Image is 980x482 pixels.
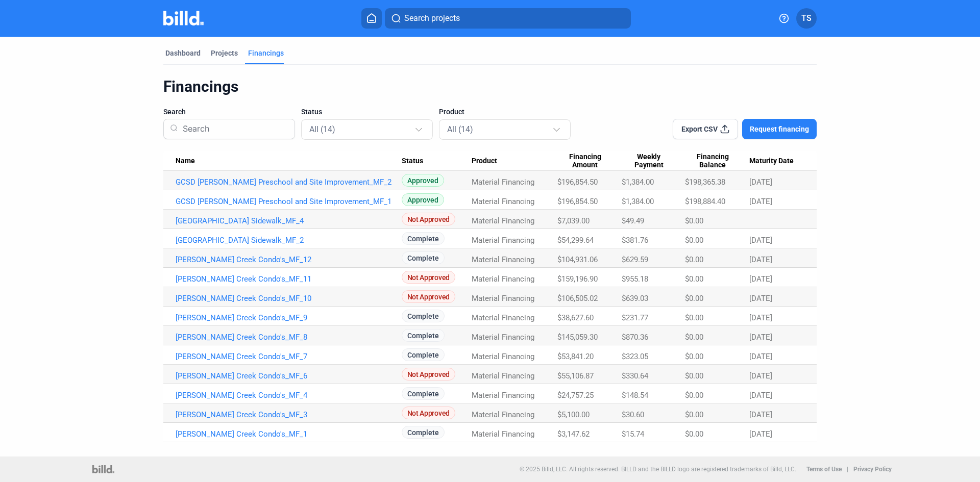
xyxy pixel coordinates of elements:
a: [PERSON_NAME] Creek Condo's_MF_3 [176,410,402,419]
a: [PERSON_NAME] Creek Condo's_MF_9 [176,313,402,322]
span: $15.74 [622,429,644,439]
span: $323.05 [622,352,648,361]
mat-select-trigger: All (14) [309,124,335,134]
a: [GEOGRAPHIC_DATA] Sidewalk_MF_2 [176,236,402,245]
span: Search [163,107,186,117]
span: Complete [402,348,445,361]
span: Material Financing [472,391,534,400]
span: Not Approved [402,290,455,303]
span: $0.00 [685,236,703,245]
div: Financing Balance [685,153,749,170]
span: Material Financing [472,274,534,284]
span: Complete [402,329,445,342]
button: TS [796,8,817,29]
span: $0.00 [685,410,703,419]
span: $49.49 [622,216,644,225]
span: Not Approved [402,368,455,380]
div: Financings [163,77,817,96]
span: $381.76 [622,236,648,245]
span: $55,106.87 [557,371,594,380]
span: $7,039.00 [557,216,590,225]
div: Financing Amount [557,153,622,170]
span: [DATE] [749,177,772,187]
span: Material Financing [472,294,534,303]
span: Not Approved [402,271,455,284]
span: $0.00 [685,255,703,264]
span: $3,147.62 [557,429,590,439]
img: logo [92,465,114,473]
span: $24,757.25 [557,391,594,400]
span: [DATE] [749,391,772,400]
span: Material Financing [472,352,534,361]
span: $198,365.38 [685,177,725,187]
span: $54,299.64 [557,236,594,245]
span: [DATE] [749,429,772,439]
span: Product [439,107,464,117]
span: $0.00 [685,294,703,303]
span: $1,384.00 [622,197,654,206]
span: [DATE] [749,410,772,419]
button: Search projects [385,8,631,29]
span: $106,505.02 [557,294,598,303]
span: Material Financing [472,410,534,419]
span: Material Financing [472,313,534,322]
span: Status [301,107,322,117]
span: $5,100.00 [557,410,590,419]
span: $639.03 [622,294,648,303]
a: [PERSON_NAME] Creek Condo's_MF_10 [176,294,402,303]
mat-select-trigger: All (14) [447,124,473,134]
input: Search [179,116,288,142]
span: Material Financing [472,236,534,245]
span: $1,384.00 [622,177,654,187]
span: $196,854.50 [557,177,598,187]
span: [DATE] [749,197,772,206]
span: $38,627.60 [557,313,594,322]
a: GCSD [PERSON_NAME] Preschool and Site Improvement_MF_2 [176,177,402,187]
span: Material Financing [472,255,534,264]
a: GCSD [PERSON_NAME] Preschool and Site Improvement_MF_1 [176,197,402,206]
span: $955.18 [622,274,648,284]
span: Export CSV [681,124,718,134]
a: [PERSON_NAME] Creek Condo's_MF_11 [176,274,402,284]
span: Complete [402,387,445,400]
span: [DATE] [749,371,772,380]
a: [PERSON_NAME] Creek Condo's_MF_4 [176,391,402,400]
span: Status [402,157,423,166]
span: Material Financing [472,197,534,206]
div: Dashboard [165,48,201,58]
div: Name [176,157,402,166]
span: Approved [402,174,444,187]
span: $148.54 [622,391,648,400]
p: © 2025 Billd, LLC. All rights reserved. BILLD and the BILLD logo are registered trademarks of Bil... [520,466,796,473]
span: Approved [402,193,444,206]
span: Not Approved [402,407,455,419]
span: Material Financing [472,429,534,439]
span: Complete [402,251,445,264]
span: $330.64 [622,371,648,380]
div: Projects [211,48,238,58]
span: $104,931.06 [557,255,598,264]
span: $0.00 [685,274,703,284]
span: Material Financing [472,216,534,225]
a: [PERSON_NAME] Creek Condo's_MF_7 [176,352,402,361]
span: [DATE] [749,236,772,245]
span: $198,884.40 [685,197,725,206]
span: Financing Balance [685,153,740,170]
span: [DATE] [749,255,772,264]
span: [DATE] [749,333,772,342]
span: [DATE] [749,313,772,322]
a: [PERSON_NAME] Creek Condo's_MF_1 [176,429,402,439]
span: $231.77 [622,313,648,322]
span: $0.00 [685,333,703,342]
span: Material Financing [472,177,534,187]
span: $629.59 [622,255,648,264]
a: [GEOGRAPHIC_DATA] Sidewalk_MF_4 [176,216,402,225]
span: Product [472,157,497,166]
b: Privacy Policy [853,466,892,473]
span: Complete [402,310,445,322]
span: Request financing [750,124,809,134]
a: [PERSON_NAME] Creek Condo's_MF_6 [176,371,402,380]
button: Export CSV [673,119,738,139]
button: Request financing [742,119,817,139]
span: Name [176,157,195,166]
